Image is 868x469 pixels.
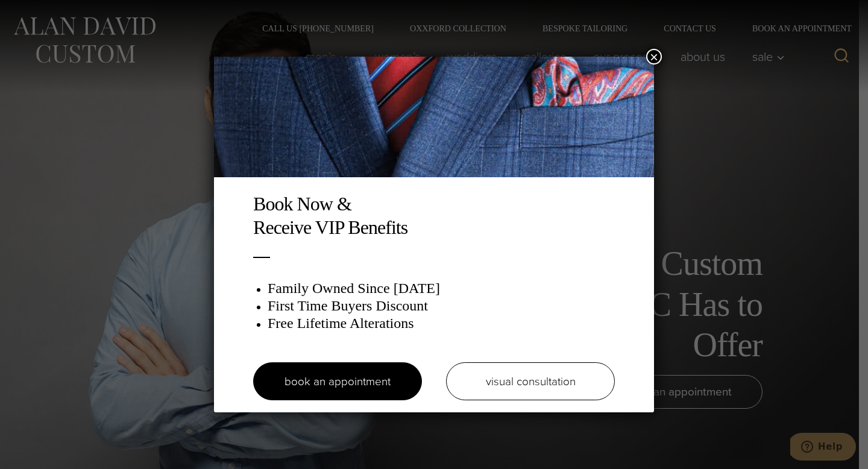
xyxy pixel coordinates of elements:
a: book an appointment [253,362,422,400]
a: visual consultation [446,362,615,400]
h2: Book Now & Receive VIP Benefits [253,192,615,239]
span: Help [28,8,52,19]
h3: Free Lifetime Alterations [268,315,615,332]
h3: Family Owned Since [DATE] [268,280,615,297]
h3: First Time Buyers Discount [268,297,615,315]
button: Close [646,49,662,65]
